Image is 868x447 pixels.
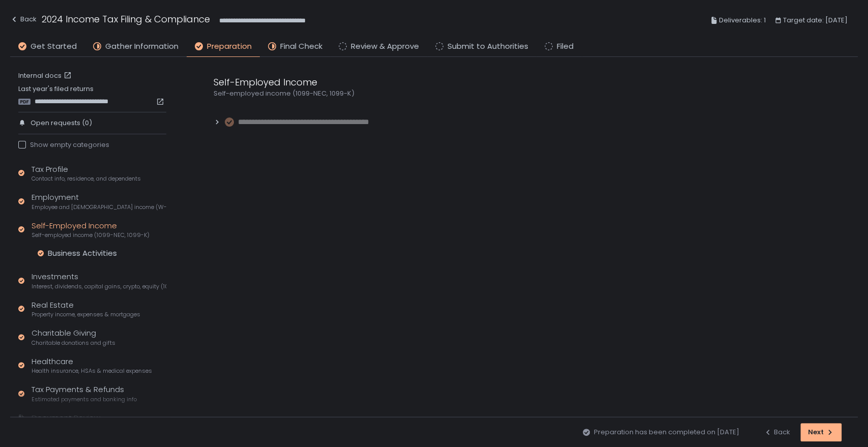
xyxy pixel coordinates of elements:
[32,384,137,403] div: Tax Payments & Refunds
[764,423,790,441] button: Back
[18,84,166,106] div: Last year's filed returns
[32,220,149,240] div: Self-Employed Income
[214,75,702,89] div: Self-Employed Income
[783,14,848,26] span: Target date: [DATE]
[32,367,152,375] span: Health insurance, HSAs & medical expenses
[32,164,141,183] div: Tax Profile
[719,14,766,26] span: Deliverables: 1
[32,271,166,290] div: Investments
[32,283,166,290] span: Interest, dividends, capital gains, crypto, equity (1099s, K-1s)
[32,203,166,211] span: Employee and [DEMOGRAPHIC_DATA] income (W-2s)
[32,412,100,424] div: Document Review
[18,71,74,80] a: Internal docs
[32,300,140,319] div: Real Estate
[808,428,834,437] div: Next
[32,396,137,403] span: Estimated payments and banking info
[32,231,149,239] span: Self-employed income (1099-NEC, 1099-K)
[105,41,178,52] span: Gather Information
[32,175,141,183] span: Contact info, residence, and dependents
[447,41,528,52] span: Submit to Authorities
[32,311,140,318] span: Property income, expenses & mortgages
[557,41,574,52] span: Filed
[207,41,252,52] span: Preparation
[42,12,210,26] h1: 2024 Income Tax Filing & Compliance
[31,41,77,52] span: Get Started
[32,327,115,347] div: Charitable Giving
[32,192,166,211] div: Employment
[764,428,790,437] div: Back
[32,339,115,347] span: Charitable donations and gifts
[594,428,739,437] span: Preparation has been completed on [DATE]
[280,41,322,52] span: Final Check
[32,356,152,375] div: Healthcare
[800,423,842,441] button: Next
[10,12,37,29] button: Back
[48,248,117,258] div: Business Activities
[351,41,419,52] span: Review & Approve
[214,89,702,98] div: Self-employed income (1099-NEC, 1099-K)
[31,118,92,128] span: Open requests (0)
[10,13,37,25] div: Back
